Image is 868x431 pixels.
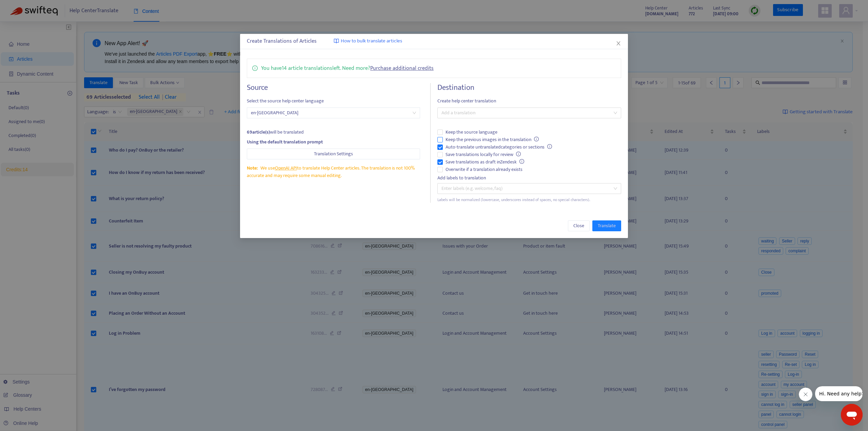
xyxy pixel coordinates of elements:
[443,151,524,158] span: Save translations locally for review
[247,149,420,159] button: Translation Settings
[443,143,555,151] span: Auto-translate untranslated categories or sections
[568,220,590,231] button: Close
[247,128,270,136] strong: 69 article(s)
[247,164,258,172] span: Note:
[443,166,525,173] span: Overwrite if a translation already exists
[573,222,584,230] span: Close
[592,220,621,231] button: Translate
[615,40,622,47] button: Close
[247,83,420,92] h4: Source
[275,164,297,172] a: OpenAI API
[334,38,339,44] img: image-link
[443,158,527,166] span: Save translations as draft in Zendesk
[437,83,621,92] h4: Destination
[261,64,434,73] p: You have 14 article translations left. Need more?
[519,159,524,164] span: info-circle
[437,174,621,182] div: Add labels to translation
[314,150,353,158] span: Translation Settings
[370,64,434,73] a: Purchase additional credits
[437,97,621,105] span: Create help center translation
[516,152,521,156] span: info-circle
[247,129,420,136] div: will be translated
[247,97,420,105] span: Select the source help center language
[251,108,416,118] span: en-gb
[247,164,420,179] div: We use to translate Help Center articles. The translation is not 100% accurate and may require so...
[443,129,500,136] span: Keep the source language
[547,144,552,149] span: info-circle
[534,137,539,141] span: info-circle
[841,404,863,426] iframe: Button to launch messaging window
[334,37,402,45] a: How to bulk translate articles
[437,197,621,203] div: Labels will be normalized (lowercase, underscores instead of spaces, no special characters).
[252,64,258,71] span: info-circle
[247,37,621,45] div: Create Translations of Articles
[443,136,541,143] span: Keep the previous images in the translation
[616,41,621,46] span: close
[815,386,863,401] iframe: Message from company
[341,37,402,45] span: How to bulk translate articles
[247,138,420,146] div: Using the default translation prompt
[799,388,812,401] iframe: Close message
[4,5,49,10] span: Hi. Need any help?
